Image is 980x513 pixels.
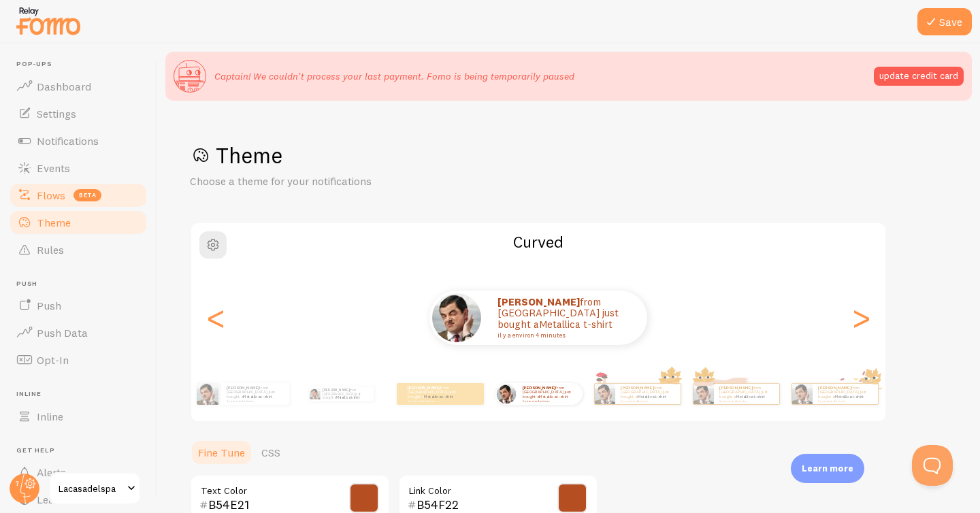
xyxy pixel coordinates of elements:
[243,394,272,399] a: Metallica t-shirt
[818,399,871,402] small: il y a environ 4 minutes
[49,472,141,505] a: Lacasadelspa
[523,385,555,391] strong: [PERSON_NAME]
[539,318,612,331] a: Metallica t-shirt
[8,127,148,154] a: Notifications
[8,403,148,430] a: Inline
[853,269,869,367] div: Next slide
[73,189,101,201] span: beta
[8,236,148,263] a: Rules
[16,60,148,69] span: Pop-ups
[37,161,70,175] span: Events
[719,399,772,402] small: il y a environ 4 minutes
[227,385,259,391] strong: [PERSON_NAME]
[227,385,284,402] p: from [GEOGRAPHIC_DATA] just bought a
[408,385,462,402] p: from [GEOGRAPHIC_DATA] just bought a
[791,454,864,483] div: Learn more
[621,385,653,391] strong: [PERSON_NAME]
[37,299,61,312] span: Push
[8,459,148,486] a: Alerts
[37,410,63,423] span: Inline
[16,280,148,288] span: Push
[37,107,76,120] span: Settings
[736,394,765,399] a: Metallica t-shirt
[523,399,576,402] small: il y a environ 4 minutes
[432,293,481,342] img: Fomo
[37,353,69,367] span: Opt-In
[621,385,675,402] p: from [GEOGRAPHIC_DATA] just bought a
[309,388,320,399] img: Fomo
[693,384,713,404] img: Fomo
[16,390,148,399] span: Inline
[8,73,148,100] a: Dashboard
[16,446,148,455] span: Get Help
[8,346,148,374] a: Opt-In
[37,134,99,148] span: Notifications
[8,319,148,346] a: Push Data
[791,384,812,404] img: Fomo
[497,295,580,308] strong: [PERSON_NAME]
[14,3,82,38] img: fomo-relay-logo-orange.svg
[37,243,64,256] span: Rules
[637,394,666,399] a: Metallica t-shirt
[37,80,91,93] span: Dashboard
[497,332,630,339] small: il y a environ 4 minutes
[834,394,864,399] a: Metallica t-shirt
[37,465,66,479] span: Alerts
[8,154,148,182] a: Events
[621,399,674,402] small: il y a environ 4 minutes
[323,386,368,401] p: from [GEOGRAPHIC_DATA] just bought a
[190,439,253,466] a: Fine Tune
[424,394,453,399] a: Metallica t-shirt
[719,385,774,402] p: from [GEOGRAPHIC_DATA] just bought a
[336,395,359,399] a: Metallica t-shirt
[191,231,885,252] h2: Curved
[594,384,615,404] img: Fomo
[497,297,634,339] p: from [GEOGRAPHIC_DATA] just bought a
[8,182,148,209] a: Flows beta
[719,385,752,391] strong: [PERSON_NAME]
[323,388,350,392] strong: [PERSON_NAME]
[874,67,964,86] button: update credit card
[8,100,148,127] a: Settings
[496,384,516,403] img: Fomo
[59,480,123,497] span: Lacasadelspa
[227,399,282,402] small: il y a environ 4 minutes
[408,399,461,402] small: il y a environ 4 minutes
[802,462,853,475] p: Learn more
[190,142,947,169] h1: Theme
[8,209,148,236] a: Theme
[208,269,224,367] div: Previous slide
[37,188,65,202] span: Flows
[408,385,440,391] strong: [PERSON_NAME]
[912,445,953,486] iframe: Help Scout Beacon - Open
[523,385,577,402] p: from [GEOGRAPHIC_DATA] just bought a
[190,173,517,189] p: Choose a theme for your notifications
[818,385,872,402] p: from [GEOGRAPHIC_DATA] just bought a
[253,439,289,466] a: CSS
[539,394,568,399] a: Metallica t-shirt
[214,69,574,83] p: Captain! We couldn't process your last payment. Fomo is being temporarily paused
[37,326,88,340] span: Push Data
[37,216,71,229] span: Theme
[818,385,851,391] strong: [PERSON_NAME]
[197,383,218,405] img: Fomo
[8,292,148,319] a: Push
